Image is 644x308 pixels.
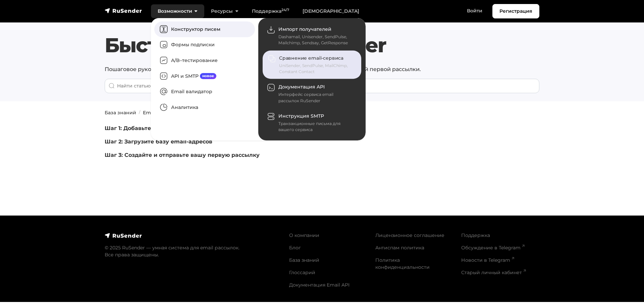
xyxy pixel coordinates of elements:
[289,245,301,251] a: Блог
[262,108,362,137] a: Инструкция SMTP Транзакционные письма для вашего сервиса
[278,84,325,90] span: Документация API
[200,73,216,79] span: новое
[278,34,354,46] div: Dashamail, Unisender, SendPulse, Mailchimp, Sendsay, GetResponse
[461,269,526,275] a: Старый личный кабинет
[375,257,430,270] a: Политика конфиденциальности
[375,245,424,251] a: Антиспам политика
[278,91,354,104] div: Интерфейс сервиса email рассылок RuSender
[278,121,354,133] div: Транзакционные письма для вашего сервиса
[461,257,514,263] a: Новости в Telegram
[281,8,289,12] sup: 24/7
[262,79,362,108] a: Документация API Интерфейс сервиса email рассылок RuSender
[154,100,255,115] a: Аналитика
[460,4,489,18] a: Войти
[105,125,216,131] a: Шаг 1: Добавьте и подтвердите домен
[105,79,539,93] input: When autocomplete results are available use up and down arrows to review and enter to go to the d...
[461,232,490,238] a: Поддержка
[154,68,255,84] a: API и SMTPновое
[278,113,324,119] span: Инструкция SMTP
[296,4,366,18] a: [DEMOGRAPHIC_DATA]
[101,109,543,116] nav: breadcrumb
[279,55,343,61] span: Сравнение email-сервиса
[461,245,525,251] a: Обсуждение в Telegram
[105,65,539,73] p: Пошаговое руководство для быстрого освоения сервиса [PERSON_NAME] и отправки вашей первой рассылки.
[105,232,142,239] img: RuSender
[154,84,255,100] a: Email валидатор
[151,4,204,18] a: Возможности
[278,26,331,32] span: Импорт получателей
[289,257,319,263] a: База знаний
[279,63,353,75] div: UniSender, SendPulse, MailChimp, Constant Contact
[262,21,362,50] a: Импорт получателей Dashamail, Unisender, SendPulse, Mailchimp, Sendsay, GetResponse
[289,269,315,275] a: Глоссарий
[154,21,255,37] a: Конструктор писем
[105,7,142,14] img: RuSender
[154,37,255,53] a: Формы подписки
[289,232,319,238] a: О компании
[143,110,182,116] a: Email рассылки
[105,110,136,116] a: База знаний
[492,4,539,18] a: Регистрация
[105,33,539,57] h1: Быстрый старт в RuSender
[263,51,361,79] a: Сравнение email-сервиса UniSender, SendPulse, MailChimp, Constant Contact
[105,244,281,258] p: © 2025 RuSender — умная система для email рассылок. Все права защищены.
[289,282,350,288] a: Документация Email API
[204,4,245,18] a: Ресурсы
[154,53,255,68] a: A/B–тестирование
[105,152,260,158] a: Шаг 3: Создайте и отправьте вашу первую рассылку
[105,138,212,145] a: Шаг 2: Загрузите базу email-адресов
[109,83,115,89] img: Поиск
[245,4,296,18] a: Поддержка24/7
[375,232,444,238] a: Лицензионное соглашение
